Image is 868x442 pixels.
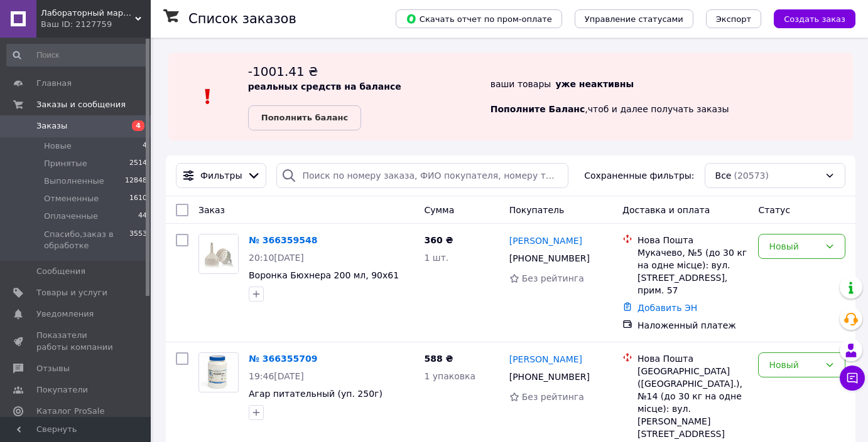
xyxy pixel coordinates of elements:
span: Покупатели [36,384,88,396]
span: Выполненные [44,176,104,187]
span: Создать заказ [784,14,845,24]
span: Отмененные [44,193,99,204]
span: Все [715,169,732,182]
span: 1 шт. [424,253,448,263]
b: реальных средств на балансе [248,82,401,92]
a: Фото товару [198,234,239,274]
a: Фото товару [198,352,239,392]
span: Лабораторный маркет [41,8,135,19]
span: Без рейтинга [522,392,584,402]
span: 2514 [129,158,147,169]
span: Скачать отчет по пром-оплате [406,13,552,24]
span: -1001.41 ₴ [248,64,318,79]
span: Заказы и сообщения [36,99,126,110]
b: уже неактивны [555,79,634,89]
div: Нова Пошта [637,352,748,365]
span: Заказ [198,205,225,215]
img: Фото товару [199,234,238,273]
div: [GEOGRAPHIC_DATA] ([GEOGRAPHIC_DATA].), №14 (до 30 кг на одне місце): вул. [PERSON_NAME][STREET_A... [637,365,748,440]
a: Создать заказ [761,13,855,23]
span: Фильтры [200,169,242,182]
span: Главная [36,78,72,89]
span: Уведомления [36,308,94,320]
span: 20:10[DATE] [249,253,304,263]
span: 3553 [129,229,147,251]
span: 19:46[DATE] [249,371,304,381]
span: 1 упаковка [424,371,475,381]
div: Наложенный платеж [637,319,748,332]
span: Заказы [36,120,67,132]
a: № 366355709 [249,354,317,364]
button: Скачать отчет по пром-оплате [396,9,562,28]
span: Сумма [424,205,454,215]
button: Экспорт [706,9,761,28]
input: Поиск по номеру заказа, ФИО покупателя, номеру телефона, Email, номеру накладной [276,163,568,188]
div: Ваш ID: 2127759 [41,19,151,30]
span: Принятые [44,158,87,169]
div: Мукачево, №5 (до 30 кг на одне місце): вул. [STREET_ADDRESS], прим. 57 [637,246,748,297]
span: 12848 [125,176,147,187]
span: Каталог ProSale [36,406,104,417]
button: Чат с покупателем [840,366,865,391]
span: (20573) [734,171,768,181]
span: Товары и услуги [36,287,107,298]
div: [PHONE_NUMBER] [507,250,592,267]
img: Фото товару [200,353,237,392]
span: 360 ₴ [424,235,453,245]
div: Новый [769,239,820,253]
div: Новый [769,358,820,372]
img: :exclamation: [198,87,217,106]
span: Спасибо,заказ в обработке [44,229,129,251]
span: 588 ₴ [424,354,453,364]
span: Без рейтинга [522,273,584,283]
span: Сообщения [36,266,85,277]
a: Воронка Бюхнера 200 мл, 90х61 [249,270,399,280]
span: Сохраненные фильтры: [584,169,694,182]
span: Доставка и оплата [622,205,710,215]
span: Новые [44,140,72,152]
span: 44 [138,211,147,222]
b: Пополните Баланс [491,104,585,114]
span: Экспорт [716,14,751,24]
div: ваши товары , чтоб и далее получать заказы [491,63,853,130]
h1: Список заказов [188,11,296,26]
span: Отзывы [36,363,70,374]
span: Покупатель [509,205,565,215]
a: Агар питательный (уп. 250г) [249,389,382,399]
div: [PHONE_NUMBER] [507,368,592,386]
a: [PERSON_NAME] [509,353,582,366]
span: 4 [143,140,147,152]
a: [PERSON_NAME] [509,234,582,247]
span: 1610 [129,193,147,204]
button: Управление статусами [575,9,693,28]
b: Пополнить баланс [261,113,348,122]
span: Показатели работы компании [36,330,116,352]
span: Оплаченные [44,211,98,222]
a: № 366359548 [249,235,317,245]
button: Создать заказ [774,9,855,28]
span: Статус [758,205,790,215]
input: Поиск [6,44,148,66]
span: Управление статусами [585,14,683,24]
span: 4 [132,120,144,131]
a: Пополнить баланс [248,105,361,130]
div: Нова Пошта [637,234,748,246]
a: Добавить ЭН [637,303,697,313]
